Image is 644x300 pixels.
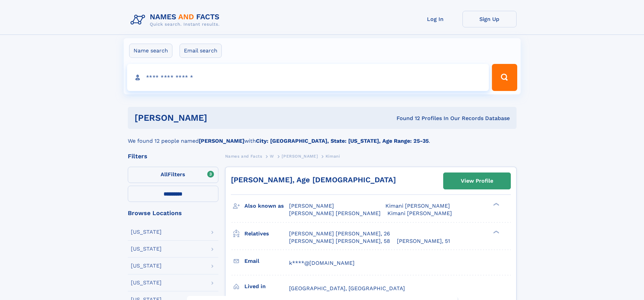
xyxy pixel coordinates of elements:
span: All [161,171,168,178]
label: Filters [128,167,218,183]
b: City: [GEOGRAPHIC_DATA], State: [US_STATE], Age Range: 25-35 [256,138,429,144]
h3: Lived in [244,281,289,292]
h3: Relatives [244,228,289,239]
div: [US_STATE] [131,229,162,235]
div: [US_STATE] [131,263,162,269]
div: ❯ [492,202,500,207]
a: [PERSON_NAME], Age [DEMOGRAPHIC_DATA] [231,176,396,184]
a: Names and Facts [225,152,262,160]
h3: Also known as [244,200,289,212]
div: [US_STATE] [131,280,162,285]
a: W [270,152,274,160]
h1: [PERSON_NAME] [135,114,302,122]
button: Search Button [492,64,517,91]
b: [PERSON_NAME] [199,138,244,144]
span: [PERSON_NAME] [282,154,318,159]
a: [PERSON_NAME], 51 [397,237,450,245]
span: [PERSON_NAME] [289,203,334,209]
div: We found 12 people named with . [128,129,517,145]
div: [US_STATE] [131,246,162,252]
h3: Email [244,255,289,267]
a: Sign Up [462,11,517,27]
a: [PERSON_NAME] [282,152,318,160]
div: Browse Locations [128,210,218,216]
img: Logo Names and Facts [128,11,225,29]
span: Kimani [326,154,340,159]
span: [PERSON_NAME] [PERSON_NAME] [289,210,381,216]
a: Log In [408,11,462,27]
input: search input [127,64,489,91]
label: Name search [129,44,172,58]
div: Filters [128,153,218,159]
span: W [270,154,274,159]
a: [PERSON_NAME] [PERSON_NAME], 58 [289,237,390,245]
span: [GEOGRAPHIC_DATA], [GEOGRAPHIC_DATA] [289,285,405,292]
a: View Profile [444,173,510,189]
a: [PERSON_NAME] [PERSON_NAME], 26 [289,230,390,237]
label: Email search [180,44,222,58]
div: View Profile [461,173,493,189]
span: Kimani [PERSON_NAME] [387,210,452,216]
span: Kimani [PERSON_NAME] [385,203,450,209]
div: ❯ [492,230,500,234]
div: Found 12 Profiles In Our Records Database [302,115,510,122]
